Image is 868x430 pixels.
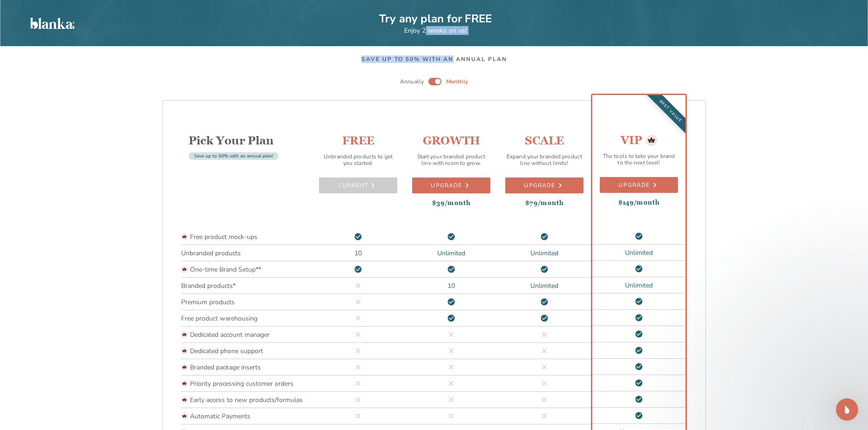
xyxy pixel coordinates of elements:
div: Send us a messageWe typically reply in a few hours [9,109,177,145]
li: Dedicated phone support [181,343,312,359]
span: Best Value [630,70,712,152]
p: How can we help? [19,82,168,98]
button: UPGRADE [505,177,583,193]
a: Getting Started [14,154,173,171]
img: Profile image for Ally [109,15,128,34]
li: Unlimited [498,245,591,261]
p: Expand your branded product line without limits! [505,153,583,172]
li: Priority processing customer orders [181,375,312,392]
li: Free product warehousing [181,310,312,327]
li: Premium products [181,294,312,310]
div: How to start an ecommerce beauty brand in [DATE] [19,175,156,194]
h1: Pick Your Plan [189,133,304,155]
p: Monthly [446,77,468,86]
span: $39/month [432,199,471,206]
div: UPGRADE [524,182,555,189]
li: 10 [405,278,498,294]
li: Early access to new products/formulas [181,392,312,408]
button: UPGRADE [600,177,678,193]
div: Getting Started [19,157,156,167]
li: Unlimited [498,278,591,294]
li: Unlimited [592,245,685,261]
div: Close [160,15,177,32]
li: Free product mock-ups [181,229,312,245]
h1: FREE [342,133,374,148]
li: Dedicated account manager [181,327,312,343]
a: How to start an ecommerce beauty brand in [DATE] [14,171,173,198]
img: Blanka Logo [30,18,75,29]
button: Help [124,291,186,328]
span: Learn how to start a private label beauty line with [PERSON_NAME] [19,225,166,243]
p: Start your branded product line with room to grow. [412,153,490,172]
h1: SCALE [525,133,564,148]
div: What is [PERSON_NAME]?Learn how to start a private label beauty line with [PERSON_NAME] [10,207,176,252]
li: Branded package inserts [181,359,312,375]
span: $79/month [525,199,564,206]
h1: GROWTH [423,133,480,148]
div: UPGRADE [618,181,650,189]
li: Unlimited [592,277,685,293]
img: Profile image for Andie [91,15,110,34]
div: Send us a message [19,117,156,127]
li: Branded products* [181,278,312,294]
p: Hi there 👋 [19,66,168,82]
div: UPGRADE [431,182,462,189]
p: Annually [400,77,424,86]
span: $149/month [618,198,660,206]
iframe: Intercom live chat [836,398,858,421]
img: logo [19,18,38,33]
button: Messages [62,291,124,328]
span: Help [148,314,163,321]
p: Enjoy 2 weeks on us! [404,26,467,35]
p: The tools to take your brand to the next level! [600,153,678,171]
span: Home [20,314,41,321]
span: Messages [77,314,109,321]
li: Unbranded products [181,245,312,261]
img: Profile image for Rochelle [127,15,145,34]
button: UPGRADE [412,177,490,193]
li: 10 [312,245,405,261]
div: What is [PERSON_NAME]? [19,215,167,225]
span: Save up to 50% with an annual plan! [189,153,278,159]
p: Try any plan for FREE [379,11,492,26]
p: Unbranded products to get you started. [319,153,397,172]
li: Unlimited [405,245,498,261]
li: Automatic Payments [181,408,312,424]
div: We typically reply in a few hours [19,127,156,137]
li: One-time Brand Setup** [181,261,312,278]
h1: Save up to 50% with an annual plan [361,55,507,63]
